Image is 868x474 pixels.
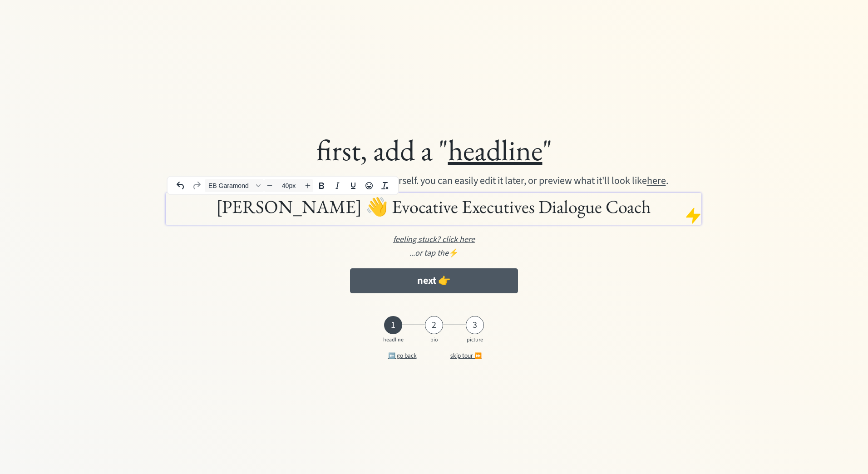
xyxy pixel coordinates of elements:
div: headline [382,337,404,343]
h1: [PERSON_NAME] 👋 Evocative Executives Dialogue Coach [168,195,699,218]
button: Redo [189,179,204,192]
button: Font EB Garamond [205,179,264,192]
button: Underline [345,179,361,192]
div: bio [423,337,445,343]
div: ⚡️ [103,247,765,259]
button: Emojis [361,179,377,192]
button: ⬅️ go back [373,347,432,365]
button: skip tour ⏩ [436,347,495,365]
u: headline [448,131,542,169]
u: here [647,173,666,188]
div: 2 [425,320,443,331]
button: next 👉 [350,268,518,293]
div: picture [464,337,486,343]
em: ...or tap the [409,247,449,259]
span: EB Garamond [208,182,253,189]
button: Bold [314,179,329,192]
button: Decrease font size [264,179,275,192]
button: Italic [330,179,345,192]
button: Increase font size [302,179,313,192]
div: 1 [384,320,402,331]
div: 3 [466,320,484,331]
u: feeling stuck? click here [393,234,475,245]
button: Undo [173,179,188,192]
div: a quick one-liner, or a few words to describe yourself. you can easily edit it later, or preview ... [182,173,686,188]
button: Clear formatting [377,179,393,192]
div: first, add a " " [103,132,765,168]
